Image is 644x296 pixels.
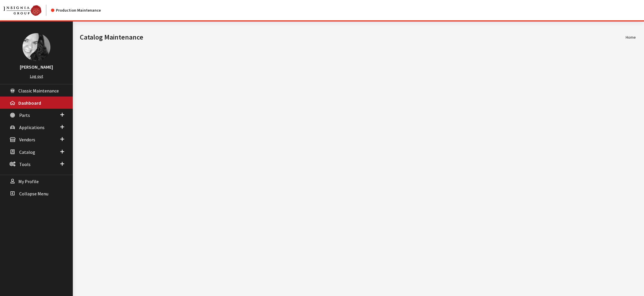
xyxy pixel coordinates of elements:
span: Classic Maintenance [18,88,59,94]
span: Catalog [19,149,35,155]
span: Tools [19,161,31,167]
li: Home [626,34,636,40]
span: Vendors [19,137,35,143]
img: Khrystal Dorton [22,33,50,61]
span: Parts [19,112,30,118]
div: Production Maintenance [51,7,101,13]
span: Dashboard [18,100,41,106]
span: Collapse Menu [19,191,48,197]
span: Applications [19,124,45,130]
h3: [PERSON_NAME] [6,63,67,70]
a: Insignia Group logo [3,5,51,16]
img: Catalog Maintenance [3,5,41,16]
a: Log out [30,74,43,79]
h1: Catalog Maintenance [80,32,626,42]
span: My Profile [18,179,39,184]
